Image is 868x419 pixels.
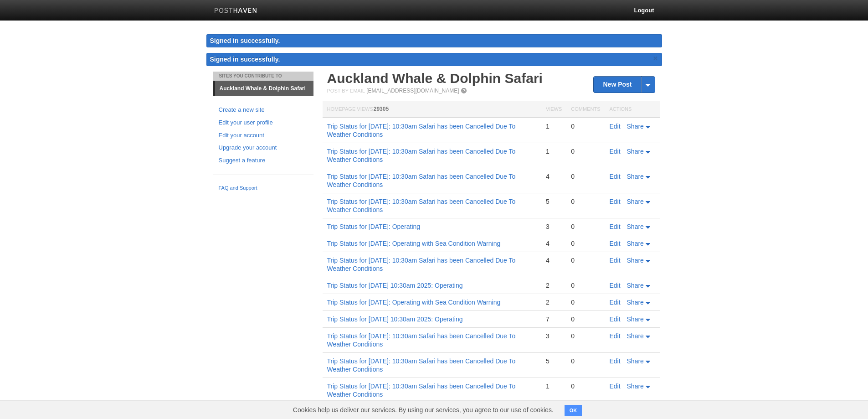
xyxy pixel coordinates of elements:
[327,299,501,306] a: Trip Status for [DATE]: Operating with Sea Condition Warning
[219,184,308,192] a: FAQ and Support
[327,198,516,213] a: Trip Status for [DATE]: 10:30am Safari has been Cancelled Due To Weather Conditions
[219,156,308,166] a: Suggest a feature
[627,299,644,306] span: Share
[546,122,562,130] div: 1
[571,147,600,155] div: 0
[627,282,644,289] span: Share
[366,88,459,94] a: [EMAIL_ADDRESS][DOMAIN_NAME]
[206,34,662,47] div: Signed in successfully.
[627,173,644,180] span: Share
[571,315,600,323] div: 0
[546,256,562,264] div: 4
[571,239,600,248] div: 0
[627,383,644,390] span: Share
[546,197,562,206] div: 5
[566,101,605,118] th: Comments
[284,401,563,419] span: Cookies help us deliver our services. By using our services, you agree to our use of cookies.
[627,357,644,365] span: Share
[571,256,600,264] div: 0
[546,147,562,155] div: 1
[571,332,600,340] div: 0
[219,118,308,128] a: Edit your user profile
[627,332,644,340] span: Share
[215,81,313,96] a: Auckland Whale & Dolphin Safari
[214,8,257,15] img: Posthaven-bar
[546,298,562,306] div: 2
[327,223,421,230] a: Trip Status for [DATE]: Operating
[565,405,582,416] button: OK
[374,106,389,112] span: 29305
[541,101,566,118] th: Views
[610,257,621,264] a: Edit
[652,53,660,64] a: ×
[546,172,562,181] div: 4
[327,357,516,373] a: Trip Status for [DATE]: 10:30am Safari has been Cancelled Due To Weather Conditions
[610,148,621,155] a: Edit
[219,143,308,153] a: Upgrade your account
[210,56,280,63] span: Signed in successfully.
[571,357,600,365] div: 0
[605,101,660,118] th: Actions
[610,357,621,365] a: Edit
[627,123,644,130] span: Share
[610,198,621,205] a: Edit
[571,122,600,130] div: 0
[610,223,621,230] a: Edit
[571,197,600,206] div: 0
[219,105,308,115] a: Create a new site
[571,382,600,390] div: 0
[571,298,600,306] div: 0
[213,72,313,81] li: Sites You Contribute To
[546,239,562,248] div: 4
[627,223,644,230] span: Share
[219,131,308,140] a: Edit your account
[627,316,644,323] span: Share
[610,123,621,130] a: Edit
[627,198,644,205] span: Share
[571,281,600,290] div: 0
[546,382,562,390] div: 1
[327,383,516,398] a: Trip Status for [DATE]: 10:30am Safari has been Cancelled Due To Weather Conditions
[323,101,541,118] th: Homepage Views
[546,357,562,365] div: 5
[327,316,463,323] a: Trip Status for [DATE] 10:30am 2025: Operating
[546,222,562,231] div: 3
[546,281,562,290] div: 2
[610,316,621,323] a: Edit
[327,148,516,163] a: Trip Status for [DATE]: 10:30am Safari has been Cancelled Due To Weather Conditions
[627,148,644,155] span: Share
[610,332,621,340] a: Edit
[327,123,516,138] a: Trip Status for [DATE]: 10:30am Safari has been Cancelled Due To Weather Conditions
[627,257,644,264] span: Share
[610,240,621,247] a: Edit
[327,173,516,188] a: Trip Status for [DATE]: 10:30am Safari has been Cancelled Due To Weather Conditions
[610,383,621,390] a: Edit
[327,282,463,289] a: Trip Status for [DATE] 10:30am 2025: Operating
[594,77,654,93] a: New Post
[627,240,644,247] span: Share
[610,299,621,306] a: Edit
[546,315,562,323] div: 7
[610,282,621,289] a: Edit
[327,240,501,247] a: Trip Status for [DATE]: Operating with Sea Condition Warning
[327,332,516,348] a: Trip Status for [DATE]: 10:30am Safari has been Cancelled Due To Weather Conditions
[327,71,543,86] a: Auckland Whale & Dolphin Safari
[327,88,365,93] span: Post by Email
[546,332,562,340] div: 3
[571,222,600,231] div: 0
[610,173,621,180] a: Edit
[571,172,600,181] div: 0
[327,257,516,272] a: Trip Status for [DATE]: 10:30am Safari has been Cancelled Due To Weather Conditions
